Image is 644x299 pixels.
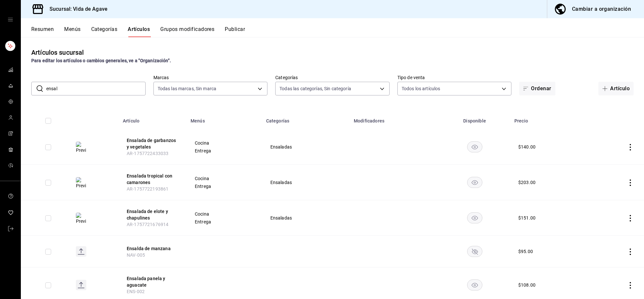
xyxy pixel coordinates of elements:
span: ENS-002 [127,289,145,294]
span: NAV-005 [127,252,145,258]
th: Modificadores [350,108,439,129]
span: Ensaladas [270,145,342,149]
div: $ [518,179,536,186]
div: $ [518,282,536,288]
img: Preview [76,177,86,189]
span: Entrega [195,184,254,189]
font: Resumen [31,26,54,33]
span: Cocina [195,141,254,145]
button: Disponibilidad-producto [467,141,482,152]
button: editar-producto-ubicación [127,208,179,221]
button: Artículos [128,26,150,37]
div: Cambiar a organización [572,5,631,14]
div: $ [518,144,536,150]
span: AR-1757722433033 [127,151,168,156]
button: editar-producto-ubicación [127,173,179,186]
img: Preview [76,142,86,153]
span: Ensaladas [270,180,342,185]
button: editar-producto-ubicación [127,245,179,252]
font: Ordenar [531,86,551,92]
th: Precio [510,108,587,129]
label: Tipo de venta [397,75,512,80]
font: Artículo [610,86,630,92]
span: AR-1757721676914 [127,222,168,227]
button: editar-producto-ubicación [127,275,179,288]
button: Disponibilidad-producto [467,279,482,291]
span: Entrega [195,220,254,224]
button: Disponibilidad-producto [467,246,482,257]
button: cajón abierto [8,17,13,22]
button: Disponibilidad-producto [467,177,482,188]
button: Acciones [627,144,634,150]
h3: Sucursal: Vida de Agave [44,5,107,13]
span: Cocina [195,212,254,216]
font: 140.00 [521,144,536,149]
th: Artículo [119,108,187,129]
font: 151.00 [521,215,536,221]
font: 95.00 [521,249,533,254]
span: Entrega [195,149,254,153]
button: Acciones [627,282,634,289]
div: $ [518,248,533,255]
span: Ensaladas [270,216,342,220]
button: Grupos modificadores [160,26,214,37]
button: Menús [64,26,80,37]
div: $ [518,215,536,221]
button: Publicar [225,26,245,37]
button: Acciones [627,249,634,255]
th: Disponible [439,108,510,129]
font: 203.00 [521,180,536,185]
button: Ordenar [519,82,555,95]
label: Marcas [153,75,268,80]
strong: Para editar los artículos o cambios generales, ve a "Organización". [31,58,171,63]
div: Pestañas de navegación [31,26,644,37]
button: editar-producto-ubicación [127,137,179,150]
button: Artículo [598,82,634,95]
label: Categorías [275,75,390,80]
th: Menús [187,108,262,129]
button: Disponibilidad-producto [467,212,482,223]
font: 108.00 [521,282,536,288]
img: Preview [76,213,86,224]
span: AR-1757722193861 [127,186,168,192]
button: Categorías [91,26,118,37]
button: Acciones [627,215,634,221]
span: Todos los artículos [402,85,440,92]
div: Artículos sucursal [31,48,84,57]
span: Todas las categorías, Sin categoría [279,85,351,92]
span: Todas las marcas, Sin marca [158,85,217,92]
input: Buscar artículo [46,82,146,95]
th: Categorías [262,108,350,129]
button: Acciones [627,179,634,186]
span: Cocina [195,176,254,181]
